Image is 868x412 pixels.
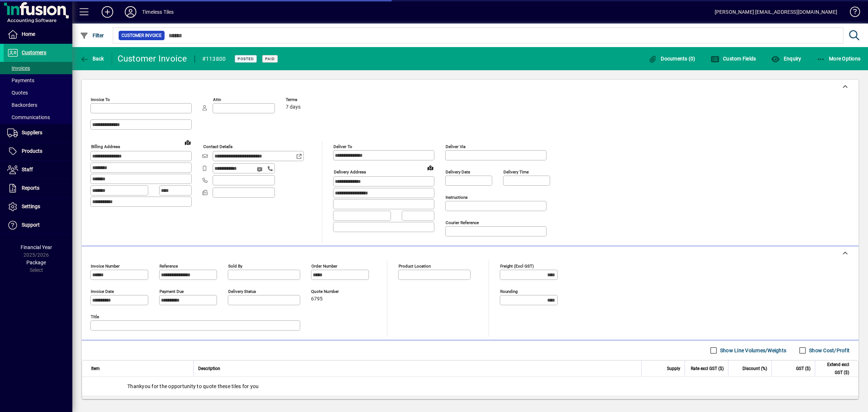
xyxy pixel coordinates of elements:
button: More Options [815,52,863,65]
mat-label: Delivery time [503,169,529,175]
span: Paid [265,56,275,61]
span: Item [91,365,100,373]
mat-label: Freight (excl GST) [500,264,534,269]
span: Suppliers [22,130,42,135]
mat-label: Deliver via [446,144,465,149]
span: Support [22,222,40,228]
div: #113800 [202,53,226,65]
mat-label: Delivery date [446,169,470,175]
a: Suppliers [4,124,72,142]
span: Enquiry [771,56,801,62]
div: [PERSON_NAME] [EMAIL_ADDRESS][DOMAIN_NAME] [715,6,837,18]
mat-label: Order number [311,264,337,269]
button: Documents (0) [647,52,697,65]
a: Reports [4,179,72,197]
button: Enquiry [769,52,803,65]
span: Back [80,56,104,62]
a: Home [4,25,72,43]
button: Send SMS [252,161,269,178]
span: Package [26,260,46,265]
a: Staff [4,161,72,179]
a: Backorders [4,99,72,111]
span: Customer Invoice [122,32,162,39]
span: Supply [667,365,680,373]
button: Custom Fields [709,52,758,65]
app-page-header-button: Back [72,52,112,65]
span: Communications [7,114,50,120]
mat-label: Attn [213,97,221,102]
div: Thankyou for the opportunity to quote these tiles for you [82,377,858,396]
mat-label: Instructions [446,195,468,200]
label: Show Cost/Profit [808,347,850,354]
span: Rate excl GST ($) [691,365,724,373]
a: Products [4,142,72,160]
a: View on map [182,136,193,148]
span: Custom Fields [711,56,756,62]
span: GST ($) [796,365,810,373]
mat-label: Title [91,314,99,319]
button: Filter [78,29,106,42]
span: Documents (0) [648,56,695,62]
mat-label: Product location [399,264,431,269]
mat-label: Invoice number [91,264,120,269]
button: Profile [119,5,142,18]
mat-label: Delivery status [228,289,256,294]
div: Customer Invoice [118,53,187,64]
mat-label: Payment due [159,289,184,294]
button: Back [78,52,106,65]
a: View on map [425,162,436,173]
a: Payments [4,74,72,87]
span: Invoices [7,65,30,71]
span: Quotes [7,90,28,96]
span: More Options [817,56,861,62]
span: Backorders [7,102,37,108]
span: Customers [22,50,46,55]
button: Add [96,5,119,18]
span: Extend excl GST ($) [820,361,849,377]
a: Quotes [4,87,72,99]
mat-label: Deliver To [333,144,352,149]
span: Staff [22,167,33,172]
span: Posted [238,56,254,61]
span: 7 days [286,104,301,110]
label: Show Line Volumes/Weights [719,347,786,354]
mat-label: Courier Reference [446,220,479,225]
span: Description [198,365,220,373]
a: Invoices [4,62,72,74]
span: Financial Year [21,244,52,250]
span: Reports [22,185,39,191]
span: Products [22,148,42,154]
span: Payments [7,77,34,83]
span: Settings [22,203,40,209]
mat-label: Invoice date [91,289,114,294]
span: Quote number [311,289,354,294]
a: Support [4,216,72,234]
mat-label: Sold by [228,264,242,269]
a: Knowledge Base [844,1,859,25]
span: Filter [80,33,104,38]
div: Timeless Tiles [142,6,174,18]
span: 6795 [311,296,323,302]
mat-label: Rounding [500,289,518,294]
mat-label: Invoice To [91,97,110,102]
a: Communications [4,111,72,123]
a: Settings [4,198,72,216]
span: Home [22,31,35,37]
span: Terms [286,97,329,102]
span: Discount (%) [743,365,767,373]
mat-label: Reference [159,264,178,269]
